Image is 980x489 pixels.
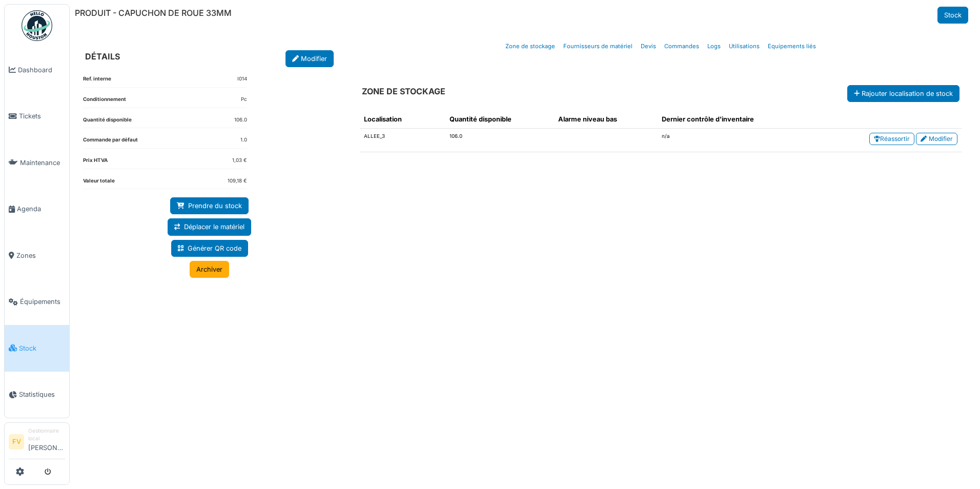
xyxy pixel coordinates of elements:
[16,251,65,260] span: Zones
[559,34,637,58] a: Fournisseurs de matériel
[20,297,65,307] span: Équipements
[190,261,229,278] a: Archiver
[764,34,820,58] a: Equipements liés
[5,93,69,140] a: Tickets
[5,279,69,325] a: Équipements
[18,65,65,75] span: Dashboard
[445,110,554,129] th: Quantité disponible
[232,157,247,165] dd: 1,03 €
[703,34,725,58] a: Logs
[83,75,111,87] dt: Ref. interne
[937,7,968,24] a: Stock
[869,133,914,145] a: Réassortir
[916,133,957,145] a: Modifier
[5,47,69,93] a: Dashboard
[241,96,247,104] dd: Pc
[285,50,334,67] a: Modifier
[658,110,813,129] th: Dernier contrôle d'inventaire
[501,34,559,58] a: Zone de stockage
[234,116,247,124] dd: 106.0
[83,136,138,148] dt: Commande par défaut
[168,218,251,235] a: Déplacer le matériel
[228,177,247,185] dd: 109,18 €
[19,343,65,353] span: Stock
[22,10,52,41] img: Badge_color-CXgf-gQk.svg
[9,434,24,450] li: FV
[85,52,120,62] h6: DÉTAILS
[5,139,69,186] a: Maintenance
[171,240,248,257] a: Générer QR code
[17,204,65,214] span: Agenda
[660,34,703,58] a: Commandes
[240,136,247,144] dd: 1.0
[725,34,764,58] a: Utilisations
[658,129,813,152] td: n/a
[28,427,65,457] li: [PERSON_NAME]
[5,186,69,233] a: Agenda
[83,157,108,169] dt: Prix HTVA
[83,177,115,189] dt: Valeur totale
[9,427,65,459] a: FV Gestionnaire local[PERSON_NAME]
[847,85,959,102] button: Rajouter localisation de stock
[5,232,69,279] a: Zones
[20,158,65,168] span: Maintenance
[83,96,126,108] dt: Conditionnement
[362,87,445,96] h6: ZONE DE STOCKAGE
[554,110,658,129] th: Alarme niveau bas
[19,390,65,399] span: Statistiques
[360,110,445,129] th: Localisation
[170,197,249,214] a: Prendre du stock
[360,129,445,152] td: ALLEE_3
[237,75,247,83] dd: I014
[75,8,232,18] h6: PRODUIT - CAPUCHON DE ROUE 33MM
[83,116,132,128] dt: Quantité disponible
[19,111,65,121] span: Tickets
[637,34,660,58] a: Devis
[28,427,65,443] div: Gestionnaire local
[5,325,69,372] a: Stock
[5,372,69,418] a: Statistiques
[445,129,554,152] td: 106.0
